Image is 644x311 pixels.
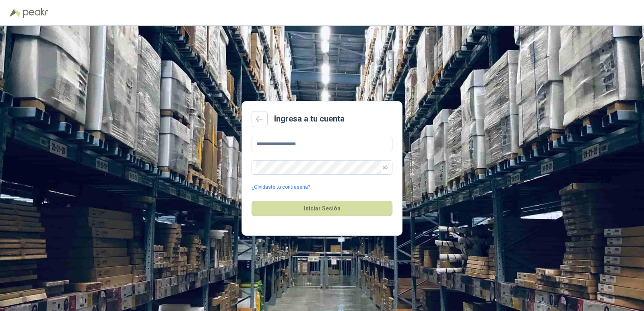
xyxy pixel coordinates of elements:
h2: Ingresa a tu cuenta [274,113,345,125]
button: Iniciar Sesión [252,201,392,216]
span: eye-invisible [383,165,388,170]
img: Logo [10,9,21,17]
img: Peakr [23,8,48,18]
a: ¿Olvidaste tu contraseña? [252,183,310,191]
